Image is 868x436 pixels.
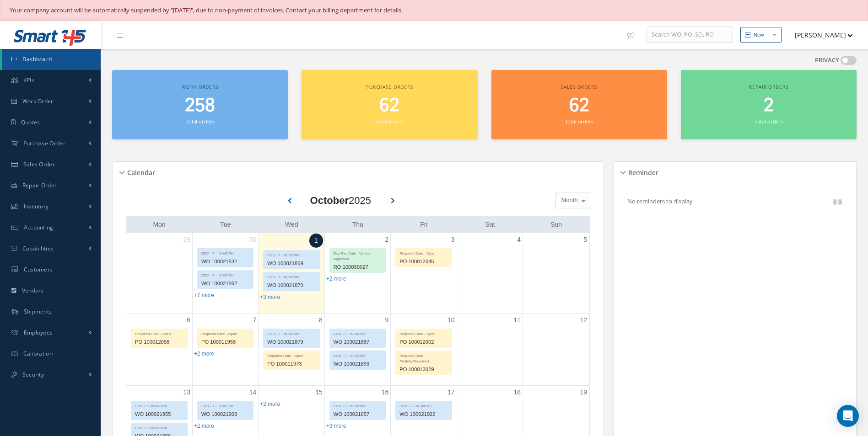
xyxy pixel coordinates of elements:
div: EDD - 7 - IN WORK [330,329,385,337]
a: Work orders 258 Total orders [112,70,288,140]
span: Security [22,371,44,378]
a: October 6, 2025 [185,314,192,327]
td: October 8, 2025 [259,314,324,386]
div: EDD - 7 - IN WORK [330,401,385,409]
a: Wednesday [283,219,300,230]
div: Required Date - Partially/Received [396,351,451,364]
a: Purchase orders 62 Total orders [302,70,477,140]
span: Customers [24,266,53,273]
span: Quotes [21,118,40,126]
div: EDD - 7 - IN WORK [198,249,253,256]
div: EDD - 7 - IN WORK [264,250,319,258]
td: October 3, 2025 [391,233,457,314]
div: EDD - 7 - IN WORK [198,401,253,409]
a: October 8, 2025 [317,314,324,327]
a: October 2, 2025 [383,233,390,246]
a: October 16, 2025 [380,386,391,399]
a: Show Tips [623,21,647,49]
div: EDD - 7 - IN WORK [131,423,187,431]
a: September 29, 2025 [181,233,192,246]
span: 62 [569,93,589,119]
span: Month [559,196,578,205]
td: October 2, 2025 [324,233,390,314]
small: Total orders [186,118,214,125]
td: October 7, 2025 [192,314,258,386]
span: Purchase orders [366,84,413,90]
div: EDD - 7 - IN WORK [264,329,319,337]
a: October 5, 2025 [582,233,589,246]
a: Thursday [350,219,365,230]
div: PO 100012029 [396,364,451,375]
a: Show 3 more events [260,294,280,300]
span: Repair orders [749,84,788,90]
div: WO 100021870 [264,280,319,291]
span: Repair Order [22,181,57,189]
input: Search WO, PO, SO, RO [647,27,733,43]
div: Required Date - Open [264,351,319,359]
span: KPIs [23,76,34,84]
a: Friday [418,219,429,230]
h5: Reminder [625,166,658,177]
h5: Calendar [124,166,155,177]
span: Dashboard [22,55,52,63]
td: October 9, 2025 [324,314,390,386]
span: Vendors [22,287,44,294]
td: October 10, 2025 [391,314,457,386]
div: WO 100021922 [396,409,451,420]
span: Work Order [22,97,54,105]
a: Show 2 more events [260,401,280,407]
a: October 19, 2025 [578,386,589,399]
div: PO 100011973 [264,359,319,369]
div: Your company account will be automatically suspended by "[DATE]", due to non-payment of invoices.... [10,6,858,15]
div: WO 100021862 [198,278,253,289]
a: October 17, 2025 [446,386,457,399]
td: October 6, 2025 [126,314,192,386]
div: Open Intercom Messenger [837,405,859,427]
a: Monday [151,219,167,230]
td: October 4, 2025 [457,233,523,314]
label: PRIVACY [815,56,839,65]
td: September 30, 2025 [192,233,258,314]
span: Inventory [24,202,49,210]
span: Calibration [23,350,53,357]
a: Show 3 more events [326,423,346,429]
td: October 11, 2025 [457,314,523,386]
span: Sales orders [561,84,597,90]
a: October 18, 2025 [512,386,523,399]
a: October 14, 2025 [248,386,259,399]
div: EDD - 7 - IN WORK [198,271,253,278]
button: [PERSON_NAME] [786,26,853,44]
a: October 1, 2025 [309,234,323,248]
td: October 1, 2025 [259,233,324,314]
a: September 30, 2025 [248,233,259,246]
a: Tuesday [218,219,233,230]
div: EDD - 7 - IN WORK [264,272,319,280]
div: Required Date - Open [131,329,187,337]
b: October [310,195,349,206]
div: Required Date - Open [396,249,451,256]
div: New [754,31,764,39]
div: Required Date - Open [198,329,253,337]
td: September 29, 2025 [126,233,192,314]
a: October 15, 2025 [313,386,324,399]
span: 2 [764,93,774,119]
a: October 12, 2025 [578,314,589,327]
small: Total orders [755,118,783,125]
a: October 9, 2025 [383,314,390,327]
div: WO 100021955 [131,409,187,420]
div: WO 100021903 [198,409,253,420]
span: Employees [24,329,53,336]
div: WO 100021832 [198,256,253,267]
span: Purchase Order [23,139,65,147]
a: October 10, 2025 [446,314,457,327]
div: RO 100030027 [330,262,385,272]
div: PO 100011958 [198,337,253,347]
span: Shipments [24,308,52,315]
small: Total orders [375,118,404,125]
div: Required Date - Open [396,329,451,337]
a: October 11, 2025 [512,314,523,327]
span: Work orders [182,84,218,90]
span: 258 [185,93,215,119]
a: Show 2 more events [194,423,214,429]
div: 2025 [310,193,371,208]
